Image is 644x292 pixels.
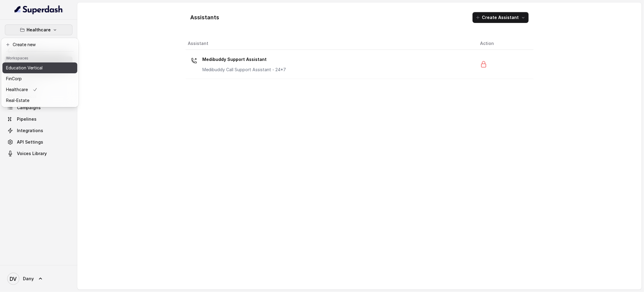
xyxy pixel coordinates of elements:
[2,53,77,62] header: Workspaces
[27,26,51,33] p: Healthcare
[5,24,72,35] button: Healthcare
[6,64,43,71] p: Education Vertical
[6,86,28,93] p: Healthcare
[6,97,29,104] p: Real-Estate
[2,39,77,50] button: Create new
[6,75,22,82] p: FinCorp
[1,38,78,107] div: Healthcare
